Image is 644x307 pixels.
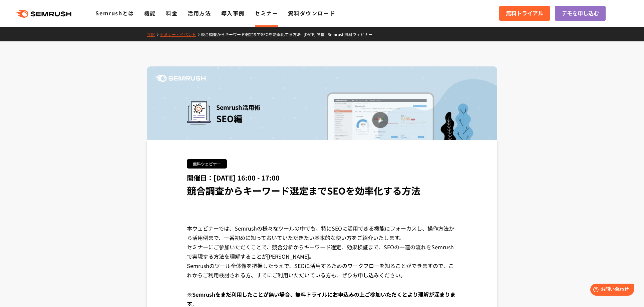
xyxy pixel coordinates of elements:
span: デモを申し込む [562,9,599,18]
iframe: Help widget launcher [585,281,637,300]
div: 本ウェビナーでは、Semrushの様々なツールの中でも、特にSEOに活用できる機能にフォーカスし、操作方法から活用例まで、一番初めに知っておいていただきたい基本的な使い方をご紹介いたします。 セ... [187,224,457,290]
span: Semrush活用術 [216,101,260,113]
span: 開催日：[DATE] 16:00 - 17:00 [187,173,280,183]
a: 料金 [166,9,178,17]
span: 無料トライアル [506,9,543,18]
a: 機能 [144,9,156,17]
iframe: X Post Button [187,205,213,212]
a: 活用方法 [188,9,211,17]
div: 無料ウェビナー [187,159,227,169]
img: Semrush [155,75,206,82]
span: 競合調査からキーワード選定までSEOを効率化する方法 [187,184,420,197]
a: Semrushとは [95,9,134,17]
a: 競合調査からキーワード選定までSEOを効率化する方法 | [DATE] 開催 | Semrush無料ウェビナー [201,31,377,37]
a: デモを申し込む [555,6,606,21]
a: 導入事例 [221,9,245,17]
a: TOP [147,31,160,37]
a: セミナー・イベント [160,31,201,37]
a: 無料トライアル [499,6,550,21]
a: 資料ダウンロード [288,9,335,17]
span: SEO編 [216,112,242,124]
a: セミナー [255,9,278,17]
iframe: fb:share_button Facebook Social Plugin [219,205,253,212]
